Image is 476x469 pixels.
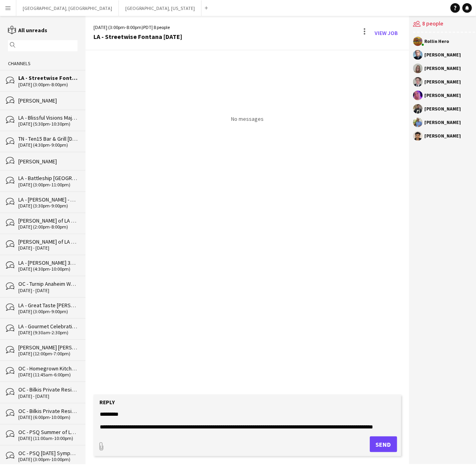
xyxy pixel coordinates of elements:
span: PDT [143,24,152,30]
div: [PERSON_NAME] [425,120,461,125]
button: [GEOGRAPHIC_DATA], [GEOGRAPHIC_DATA] [16,0,119,16]
div: Rollin Hero [425,39,449,44]
div: LA - [PERSON_NAME] - Memorial Event [DATE] [18,196,78,203]
div: LA - Gourmet Celebrations [DATE] [18,323,78,330]
div: [DATE] (11:45am-6:00pm) [18,372,78,378]
div: [DATE] - [DATE] [18,245,78,251]
div: OC - PSQ [DATE] Symphony [DATE] [18,450,78,457]
div: [DATE] (4:30pm-10:00pm) [18,266,78,272]
div: [DATE] (3:00pm-10:00pm) [18,457,78,462]
div: LA - Blissful Visions Majestic [DATE] [18,114,78,121]
div: LA - Battleship [GEOGRAPHIC_DATA][PERSON_NAME] [DATE] [18,174,78,182]
div: LA - Streetwise Fontana [DATE] [18,74,78,81]
div: [PERSON_NAME] [PERSON_NAME] Santa [PERSON_NAME] [DATE] [18,344,78,351]
p: No messages [231,115,264,122]
div: [PERSON_NAME] [18,97,78,104]
div: [PERSON_NAME] [425,93,461,98]
label: Reply [99,399,115,406]
div: LA - [PERSON_NAME] 30th Surprise Birthday Party [DEMOGRAPHIC_DATA] [18,259,78,266]
div: [DATE] (5:30pm-10:30pm) [18,121,78,127]
div: [DATE] (3:30pm-9:00pm) [18,203,78,209]
div: [PERSON_NAME] [425,52,461,57]
div: [DATE] (3:00pm-11:00pm) [18,182,78,188]
div: [DATE] (2:00pm-8:00pm) [18,224,78,230]
div: [PERSON_NAME] [425,66,461,71]
div: [DATE] (3:00pm-9:00pm) [18,309,78,314]
div: [DATE] (6:00pm-10:00pm) [18,415,78,420]
div: [DATE] (3:00pm-8:00pm) | 8 people [93,24,182,31]
div: 8 people [413,16,476,33]
div: LA - Great Taste [PERSON_NAME] Museum [DATE] [18,302,78,309]
a: All unreads [8,27,47,34]
a: View Job [372,27,401,39]
div: [DATE] (9:30am-2:30pm) [18,330,78,335]
button: [GEOGRAPHIC_DATA], [US_STATE] [119,0,202,16]
div: [DATE] (3:00pm-8:00pm) [18,82,78,87]
div: [DATE] (11:00am-10:00pm) [18,436,78,441]
button: Send [370,436,397,452]
div: [DATE] - [DATE] [18,393,78,399]
div: [PERSON_NAME] of LA - AICP Summer Awards [DATE] [18,238,78,245]
div: TN - Ten15 Bar & Grill [DATE] [18,135,78,142]
div: [PERSON_NAME] [425,107,461,111]
div: OC - PSQ Summer of Loud Event [DATE] [18,428,78,436]
div: [DATE] (12:00pm-7:00pm) [18,351,78,357]
div: OC - Bilkis Private Residence [DATE] [18,407,78,415]
div: [PERSON_NAME] [18,158,78,165]
div: LA - Streetwise Fontana [DATE] [93,33,182,40]
div: OC - Turnip Anaheim Wedding [DATE] [18,280,78,287]
div: [PERSON_NAME] [425,134,461,138]
div: OC - Bilkis Private Residence [DATE] [18,386,78,393]
div: [PERSON_NAME] [425,79,461,84]
div: [DATE] (4:30pm-9:00pm) [18,142,78,148]
div: [DATE] - [DATE] [18,288,78,293]
div: [PERSON_NAME] of LA - Corporate Event [DATE] [18,217,78,224]
div: OC - Homegrown Kitchen Store Opening [DATE] [18,365,78,372]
